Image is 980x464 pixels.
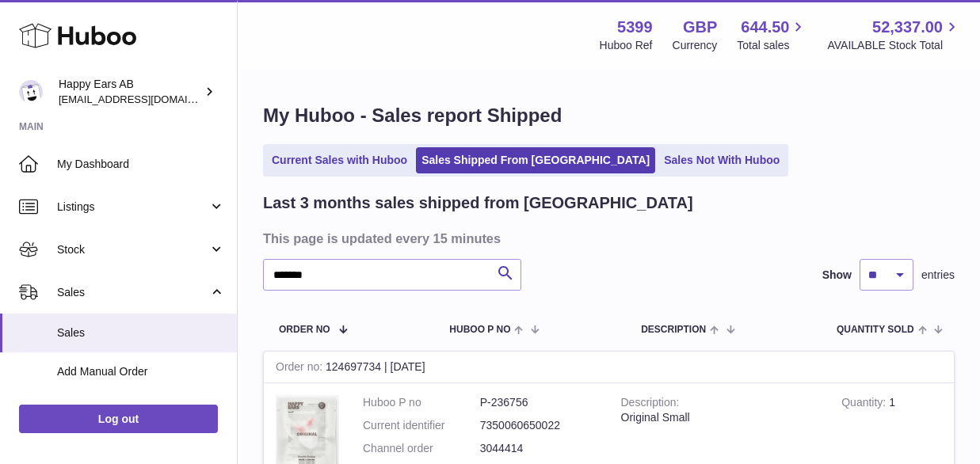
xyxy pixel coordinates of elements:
dt: Channel order [363,441,480,456]
span: 644.50 [741,17,789,38]
strong: Quantity [841,396,889,413]
dd: P-236756 [480,395,597,410]
strong: 5399 [617,17,653,38]
label: Show [822,268,852,283]
span: Huboo P no [449,325,510,335]
dd: 3044414 [480,441,597,456]
h2: Last 3 months sales shipped from [GEOGRAPHIC_DATA] [263,192,693,214]
a: Sales Shipped From [GEOGRAPHIC_DATA] [416,147,655,173]
span: [EMAIL_ADDRESS][DOMAIN_NAME] [59,93,233,105]
span: Order No [279,325,330,335]
h3: This page is updated every 15 minutes [263,230,951,247]
span: Description [641,325,706,335]
span: entries [921,268,955,283]
div: Huboo Ref [600,38,653,53]
a: 52,337.00 AVAILABLE Stock Total [827,17,961,53]
h1: My Huboo - Sales report Shipped [263,103,955,128]
span: Listings [57,200,208,215]
span: 52,337.00 [872,17,943,38]
span: My Dashboard [57,157,225,172]
div: Currency [673,38,718,53]
dt: Current identifier [363,418,480,433]
div: 124697734 | [DATE] [264,352,954,383]
span: Total sales [737,38,807,53]
span: Stock [57,242,208,257]
span: Sales [57,325,225,340]
dd: 7350060650022 [480,418,597,433]
strong: Description [621,396,680,413]
dt: Huboo P no [363,395,480,410]
span: Quantity Sold [837,325,914,335]
span: AVAILABLE Stock Total [827,38,961,53]
a: 644.50 Total sales [737,17,807,53]
strong: Order no [276,360,326,377]
img: 3pl@happyearsearplugs.com [19,80,43,104]
span: Sales [57,285,208,300]
span: Add Manual Order [57,364,225,379]
a: Current Sales with Huboo [266,147,413,173]
a: Log out [19,405,218,433]
strong: GBP [683,17,717,38]
div: Original Small [621,410,818,425]
a: Sales Not With Huboo [658,147,785,173]
div: Happy Ears AB [59,77,201,107]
